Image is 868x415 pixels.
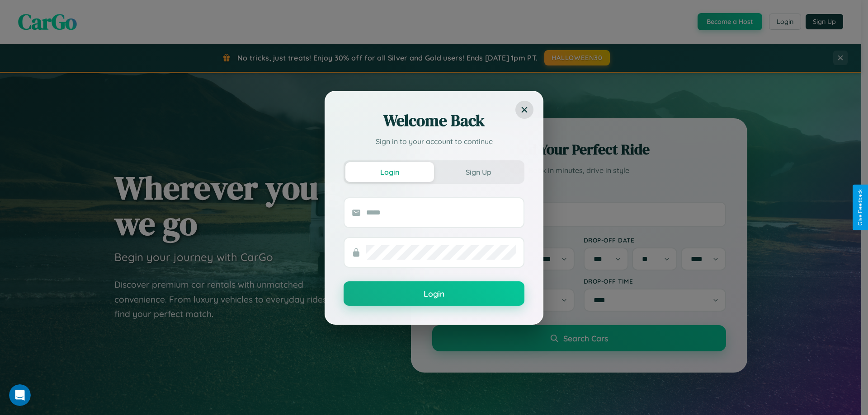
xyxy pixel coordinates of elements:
[857,189,863,226] div: Give Feedback
[344,281,524,306] button: Login
[9,384,31,406] iframe: Intercom live chat
[344,136,524,147] p: Sign in to your account to continue
[344,110,524,131] h2: Welcome Back
[434,162,523,182] button: Sign Up
[345,162,434,182] button: Login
